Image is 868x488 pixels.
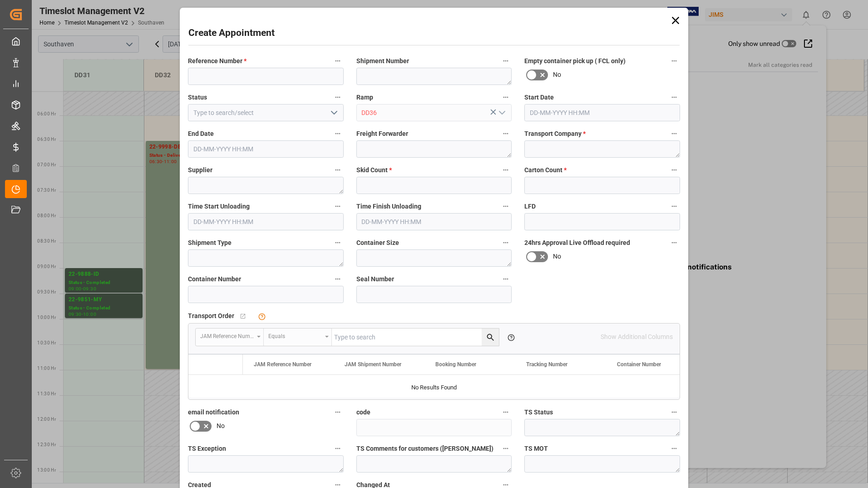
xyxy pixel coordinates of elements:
span: Empty container pick up ( FCL only) [524,56,626,66]
h2: Create Appointment [188,26,275,40]
button: Time Start Unloading [332,200,344,212]
button: Container Size [500,237,512,249]
span: Carton Count [524,165,567,175]
button: Empty container pick up ( FCL only) [668,55,680,67]
span: TS Status [524,408,553,417]
button: LFD [668,200,680,212]
button: Status [332,91,344,103]
span: End Date [188,129,214,139]
span: Container Number [188,274,241,284]
span: Time Start Unloading [188,202,250,211]
button: Shipment Number [500,55,512,67]
button: search button [482,329,499,346]
span: 24hrs Approval Live Offload required [524,238,630,248]
button: Container Number [332,273,344,285]
button: Reference Number * [332,55,344,67]
span: No [217,421,225,431]
button: Freight Forwarder [500,128,512,139]
button: TS Comments for customers ([PERSON_NAME]) [500,443,512,454]
button: open menu [495,106,508,120]
button: Skid Count * [500,164,512,176]
span: Booking Number [435,361,476,368]
button: TS Exception [332,443,344,454]
button: Ramp [500,91,512,103]
div: Equals [268,330,322,340]
span: Container Size [356,238,399,248]
span: Shipment Type [188,238,232,248]
span: Freight Forwarder [356,129,408,139]
button: Carton Count * [668,164,680,176]
span: code [356,408,370,417]
span: Tracking Number [526,361,567,368]
span: Seal Number [356,274,394,284]
button: email notification [332,406,344,418]
button: Transport Company * [668,128,680,139]
span: JAM Shipment Number [345,361,401,368]
span: Ramp [356,93,373,102]
span: No [553,252,561,261]
div: JAM Reference Number [200,330,254,340]
span: Start Date [524,93,554,102]
span: Transport Order [188,311,234,321]
span: JAM Reference Number [254,361,311,368]
input: DD-MM-YYYY HH:MM [356,213,512,230]
span: No [553,70,561,80]
span: email notification [188,408,239,417]
button: TS Status [668,406,680,418]
span: Transport Company [524,129,586,139]
span: Status [188,93,207,102]
button: open menu [196,329,264,346]
span: Reference Number [188,56,247,66]
span: Shipment Number [356,56,409,66]
input: Type to search/select [356,104,512,121]
button: Supplier [332,164,344,176]
span: TS Comments for customers ([PERSON_NAME]) [356,444,493,453]
input: Type to search [332,329,499,346]
span: Skid Count [356,165,392,175]
button: Time Finish Unloading [500,200,512,212]
button: code [500,406,512,418]
button: TS MOT [668,443,680,454]
input: DD-MM-YYYY HH:MM [524,104,680,121]
button: open menu [326,106,340,120]
input: DD-MM-YYYY HH:MM [188,140,344,158]
button: Seal Number [500,273,512,285]
button: Start Date [668,91,680,103]
span: Supplier [188,165,212,175]
span: Container Number [617,361,661,368]
span: TS MOT [524,444,548,453]
button: 24hrs Approval Live Offload required [668,237,680,249]
span: TS Exception [188,444,226,453]
span: LFD [524,202,536,211]
input: Type to search/select [188,104,344,121]
button: End Date [332,128,344,139]
button: Shipment Type [332,237,344,249]
span: Time Finish Unloading [356,202,421,211]
input: DD-MM-YYYY HH:MM [188,213,344,230]
button: open menu [264,329,332,346]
